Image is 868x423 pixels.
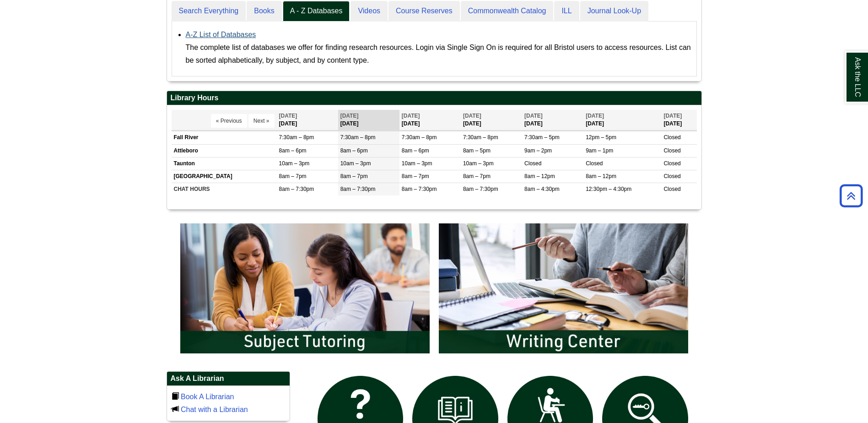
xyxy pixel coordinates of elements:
span: 8am – 5pm [463,147,491,154]
td: [GEOGRAPHIC_DATA] [172,170,277,183]
span: [DATE] [279,113,297,119]
th: [DATE] [661,110,696,130]
th: [DATE] [583,110,661,130]
td: Attleboro [172,144,277,157]
span: 8am – 7pm [340,173,368,179]
span: 8am – 7pm [402,173,429,179]
th: [DATE] [522,110,583,130]
a: Search Everything [172,1,246,22]
span: [DATE] [663,113,682,119]
span: 8am – 6pm [340,147,368,154]
div: The complete list of databases we offer for finding research resources. Login via Single Sign On ... [186,41,692,67]
div: slideshow [176,219,693,362]
th: [DATE] [461,110,522,130]
a: Book A Librarian [181,393,234,401]
span: [DATE] [463,113,481,119]
h2: Library Hours [167,91,701,105]
span: [DATE] [586,113,604,119]
th: [DATE] [338,110,399,130]
span: 8am – 12pm [586,173,616,179]
a: A - Z Databases [283,1,350,22]
span: 8am – 7:30pm [463,186,498,192]
a: Chat with a Librarian [181,406,248,413]
span: 8am – 7:30pm [402,186,437,192]
button: Next » [248,114,275,128]
h2: Ask A Librarian [167,372,290,386]
span: 8am – 7:30pm [340,186,376,192]
span: Closed [663,173,680,179]
span: [DATE] [340,113,359,119]
span: 8am – 12pm [524,173,555,179]
span: 8am – 6pm [279,147,307,154]
span: 12:30pm – 4:30pm [586,186,631,192]
td: Fall River [172,131,277,144]
span: [DATE] [402,113,420,119]
span: 8am – 7:30pm [279,186,314,192]
a: Journal Look-Up [580,1,648,22]
span: 10am – 3pm [463,160,494,167]
span: Closed [586,160,603,167]
th: [DATE] [277,110,338,130]
a: Commonwealth Catalog [461,1,554,22]
td: Taunton [172,157,277,170]
span: 8am – 7pm [463,173,491,179]
img: Subject Tutoring Information [176,219,434,358]
span: 8am – 7pm [279,173,307,179]
span: 12pm – 5pm [586,134,616,141]
img: Writing Center Information [434,219,693,358]
a: Back to Top [836,190,866,202]
span: Closed [663,186,680,192]
span: Closed [663,134,680,141]
span: 9am – 1pm [586,147,613,154]
span: 7:30am – 8pm [340,134,376,141]
a: Videos [350,1,388,22]
span: Closed [663,160,680,167]
span: 9am – 2pm [524,147,552,154]
span: 8am – 6pm [402,147,429,154]
span: 7:30am – 8pm [279,134,314,141]
span: [DATE] [524,113,543,119]
span: 10am – 3pm [279,160,310,167]
span: Closed [524,160,541,167]
a: Books [247,1,281,22]
a: A-Z List of Databases [186,31,256,38]
span: 7:30am – 8pm [402,134,437,141]
td: CHAT HOURS [172,183,277,195]
a: ILL [554,1,579,22]
span: 10am – 3pm [402,160,432,167]
span: 10am – 3pm [340,160,371,167]
span: 7:30am – 8pm [463,134,498,141]
button: « Previous [211,114,247,128]
span: Closed [663,147,680,154]
a: Course Reserves [388,1,460,22]
th: [DATE] [399,110,461,130]
span: 7:30am – 5pm [524,134,560,141]
span: 8am – 4:30pm [524,186,560,192]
